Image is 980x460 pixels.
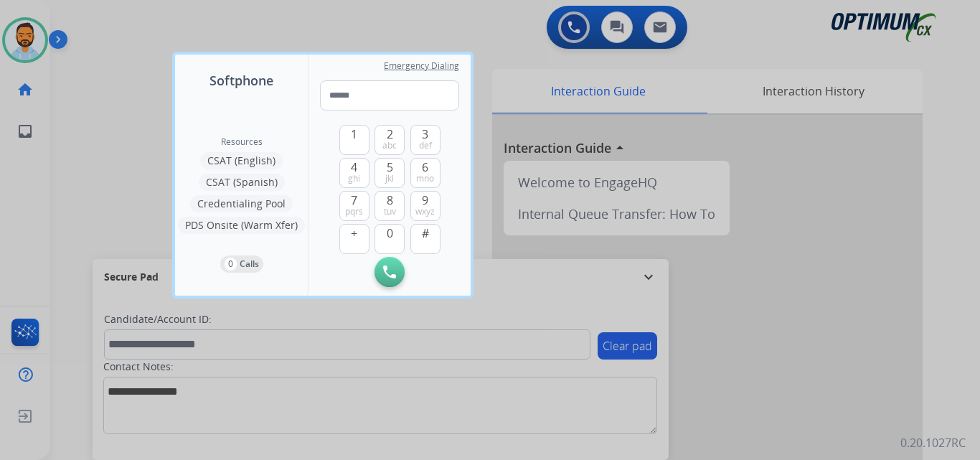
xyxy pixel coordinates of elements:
span: mno [416,173,434,184]
span: Emergency Dialing [384,60,459,72]
span: 3 [422,126,428,143]
span: 5 [387,159,393,176]
span: 2 [387,126,393,143]
button: 0 [374,224,405,254]
button: 4ghi [339,158,369,188]
button: 8tuv [374,191,405,221]
button: Credentialing Pool [190,195,293,212]
span: 6 [422,159,428,176]
button: CSAT (Spanish) [199,174,285,191]
button: 5jkl [374,158,405,188]
span: 0 [387,225,393,242]
button: # [410,224,440,254]
span: wxyz [415,206,435,217]
button: 6mno [410,158,440,188]
button: + [339,224,369,254]
span: 1 [351,126,357,143]
img: call-button [383,266,396,278]
button: 3def [410,125,440,155]
span: 7 [351,192,357,209]
span: tuv [384,206,396,217]
span: abc [382,140,397,151]
span: jkl [385,173,394,184]
button: 9wxyz [410,191,440,221]
p: 0 [225,258,237,271]
button: 0Calls [220,255,263,273]
button: CSAT (English) [200,152,283,169]
button: 1 [339,125,369,155]
span: 8 [387,192,393,209]
span: ghi [348,173,360,184]
span: + [351,225,357,242]
span: 4 [351,159,357,176]
span: Softphone [209,70,273,90]
button: 7pqrs [339,191,369,221]
span: # [422,225,429,242]
span: def [419,140,432,151]
button: PDS Onsite (Warm Xfer) [178,217,305,234]
button: 2abc [374,125,405,155]
span: 9 [422,192,428,209]
p: 0.20.1027RC [900,434,966,451]
span: Resources [221,136,263,148]
span: pqrs [345,206,363,217]
p: Calls [240,258,259,271]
